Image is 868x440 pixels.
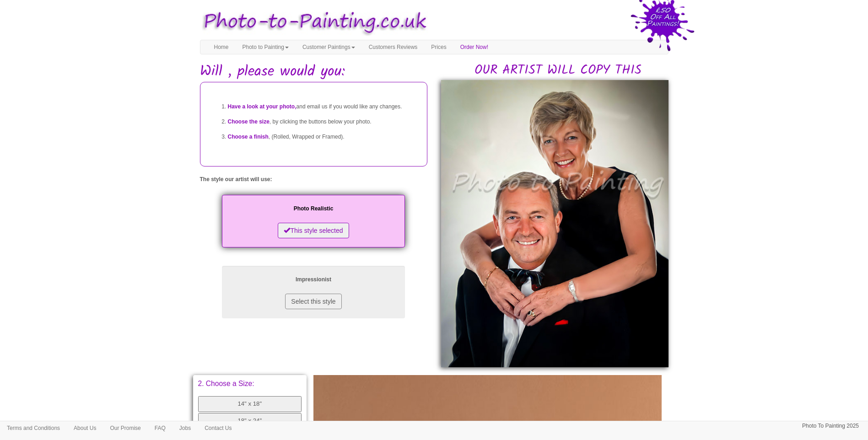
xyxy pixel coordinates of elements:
[296,40,362,54] a: Customer Paintings
[173,421,198,435] a: Jobs
[228,134,269,140] span: Choose a finish
[103,421,147,435] a: Our Promise
[198,421,238,435] a: Contact Us
[198,380,302,387] p: 2. Choose a Size:
[231,204,396,214] p: Photo Realistic
[228,118,270,125] span: Choose the size
[228,99,418,114] li: and email us if you would like any changes.
[285,294,341,309] button: Select this style
[67,421,103,435] a: About Us
[362,40,425,54] a: Customers Reviews
[198,396,302,412] button: 14" x 18"
[148,421,173,435] a: FAQ
[200,176,272,183] label: The style our artist will use:
[236,40,296,54] a: Photo to Painting
[802,421,859,431] p: Photo To Painting 2025
[207,40,236,54] a: Home
[231,275,396,284] p: Impressionist
[228,114,418,129] li: , by clicking the buttons below your photo.
[228,103,297,110] span: Have a look at your photo,
[195,5,430,40] img: Photo to Painting
[448,64,669,78] h2: OUR ARTIST WILL COPY THIS
[424,40,453,54] a: Prices
[441,80,669,367] img: Will , please would you:
[278,223,349,238] button: This style selected
[228,129,418,145] li: , (Rolled, Wrapped or Framed).
[198,413,302,429] button: 18" x 24"
[200,64,669,80] h1: Will , please would you:
[453,40,495,54] a: Order Now!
